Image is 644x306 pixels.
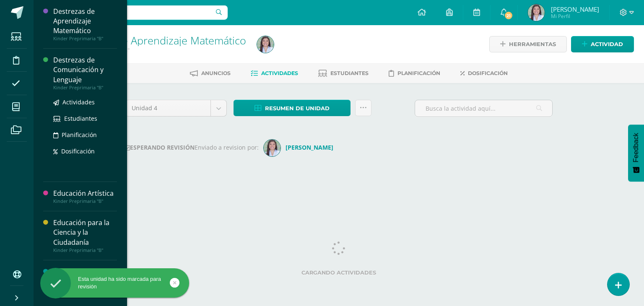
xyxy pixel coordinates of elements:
strong: ESPERANDO REVISIÓN [125,143,195,151]
a: Planificación [53,130,117,140]
a: Dosificación [460,67,508,80]
a: Planificación [389,67,440,80]
button: Feedback - Mostrar encuesta [628,124,644,182]
a: Actividad [571,36,634,52]
div: Kinder Preprimaria "B" [53,36,117,41]
div: Kinder Preprimaria "B" [53,247,117,253]
span: Actividades [261,70,298,76]
span: Estudiantes [64,114,97,122]
div: Educación para la Ciencia y la Ciudadanía [53,218,117,247]
a: Estudiantes [53,114,117,123]
a: Actividades [251,67,298,80]
span: Actividades [62,98,95,106]
h1: Destrezas de Aprendizaje Matemático [65,34,247,46]
a: Destrezas de Aprendizaje Matemático [65,33,246,47]
span: Herramientas [509,36,556,52]
span: Planificación [62,131,97,139]
div: Destrezas de Aprendizaje Matemático [53,7,117,36]
span: Enviado a revision por: [195,143,259,151]
a: Estudiantes [318,67,369,80]
div: Destrezas de Comunicación y Lenguaje [53,55,117,84]
strong: [PERSON_NAME] [286,143,333,151]
span: Feedback [632,133,640,162]
a: Resumen de unidad [234,100,351,116]
span: Dosificación [468,70,508,76]
span: Estudiantes [330,70,369,76]
span: [PERSON_NAME] [551,5,599,13]
div: Kinder Preprimaria "B" [53,85,117,91]
a: Educación para la Ciencia y la CiudadaníaKinder Preprimaria "B" [53,218,117,253]
span: Anuncios [201,70,231,76]
a: [PERSON_NAME] [264,143,337,151]
a: HomeroomKinder Preprimaria "B" [53,267,117,283]
img: a86abc9001780d6b86cffa969339c4d3.png [264,140,280,156]
div: Esta unidad ha sido marcada para revisión [40,275,189,290]
a: Actividades [53,97,117,107]
span: Resumen de unidad [265,101,330,116]
a: Destrezas de Aprendizaje MatemáticoKinder Preprimaria "B" [53,7,117,41]
span: Planificación [397,70,440,76]
a: Educación ArtísticaKinder Preprimaria "B" [53,189,117,204]
span: Actividad [591,36,623,52]
div: Kinder Preprimaria 'B' [65,46,247,54]
div: Kinder Preprimaria "B" [53,198,117,204]
input: Busca la actividad aquí... [415,100,552,117]
span: Unidad 4 [132,100,204,116]
a: Herramientas [489,36,567,52]
a: Destrezas de Comunicación y LenguajeKinder Preprimaria "B" [53,55,117,90]
img: d06421c2de728afe9ed44ad80712ffbc.png [257,36,274,53]
div: Homeroom [53,267,117,277]
label: Cargando actividades [125,270,553,276]
span: 21 [504,11,513,20]
span: Dosificación [61,147,95,155]
a: Anuncios [190,67,231,80]
a: Unidad 4 [125,100,226,116]
input: Busca un usuario... [39,5,228,20]
a: Dosificación [53,146,117,156]
div: Educación Artística [53,189,117,198]
img: d06421c2de728afe9ed44ad80712ffbc.png [528,4,545,21]
span: Mi Perfil [551,13,599,20]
